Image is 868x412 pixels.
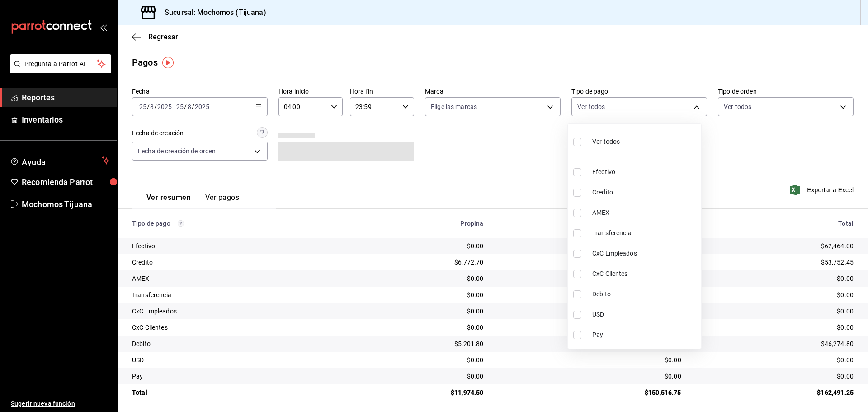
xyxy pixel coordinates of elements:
[592,137,620,147] span: Ver todos
[592,208,698,218] span: AMEX
[592,228,698,238] span: Transferencia
[592,289,698,299] span: Debito
[592,249,698,258] span: CxC Empleados
[162,57,174,68] img: Tooltip marker
[592,188,698,197] span: Credito
[592,167,698,177] span: Efectivo
[592,269,698,279] span: CxC Clientes
[592,310,698,319] span: USD
[592,330,698,340] span: Pay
